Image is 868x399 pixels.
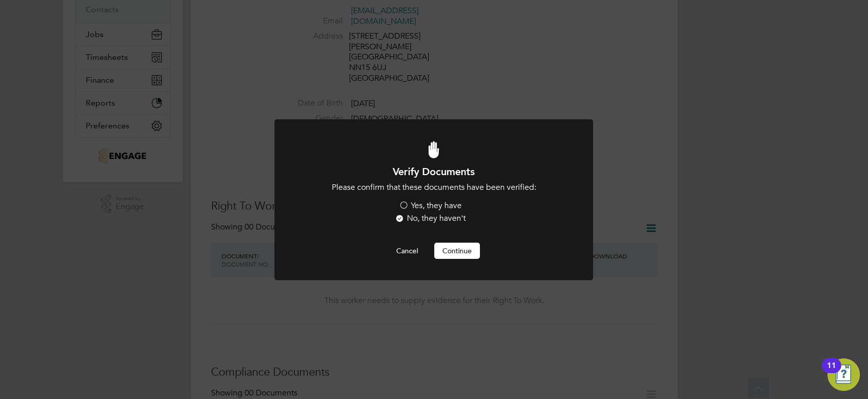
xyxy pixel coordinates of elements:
button: Open Resource Center, 11 new notifications [827,358,860,391]
div: 11 [827,365,836,379]
label: No, they haven't [395,213,466,224]
p: Please confirm that these documents have been verified: [302,182,566,193]
button: Cancel [388,243,426,259]
button: Continue [434,243,480,259]
h1: Verify Documents [302,165,566,178]
label: Yes, they have [399,201,462,211]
